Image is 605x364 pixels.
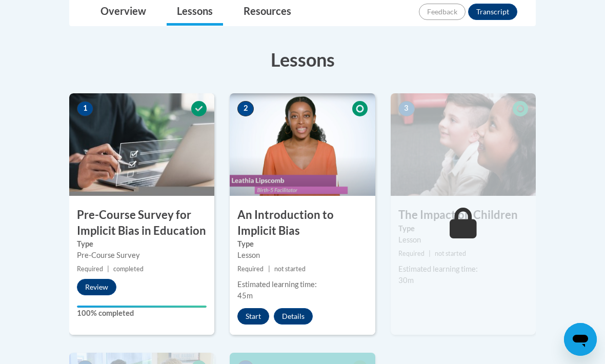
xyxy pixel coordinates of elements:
[113,265,144,273] span: completed
[398,250,425,257] span: Required
[237,265,264,273] span: Required
[69,207,214,239] h3: Pre-Course Survey for Implicit Bias in Education
[77,308,207,319] label: 100% completed
[398,234,528,246] div: Lesson
[564,323,597,356] iframe: Button to launch messaging window
[398,101,415,116] span: 3
[398,276,414,285] span: 30m
[268,265,270,273] span: |
[237,101,254,116] span: 2
[391,93,536,196] img: Course Image
[435,250,466,257] span: not started
[237,308,269,325] button: Start
[77,101,93,116] span: 1
[77,265,103,273] span: Required
[77,279,116,295] button: Review
[419,4,466,20] button: Feedback
[237,250,367,261] div: Lesson
[398,264,528,275] div: Estimated learning time:
[274,265,306,273] span: not started
[107,265,109,273] span: |
[237,291,253,300] span: 45m
[429,250,431,257] span: |
[468,4,517,20] button: Transcript
[77,238,207,250] label: Type
[77,306,207,308] div: Your progress
[230,93,375,196] img: Course Image
[230,207,375,239] h3: An Introduction to Implicit Bias
[77,250,207,261] div: Pre-Course Survey
[237,238,367,250] label: Type
[69,47,536,72] h3: Lessons
[398,223,528,234] label: Type
[69,93,214,196] img: Course Image
[237,279,367,290] div: Estimated learning time:
[274,308,313,325] button: Details
[391,207,536,223] h3: The Impact on Children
